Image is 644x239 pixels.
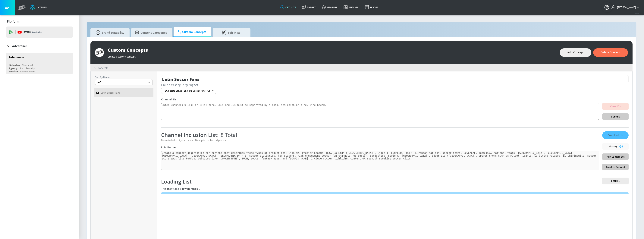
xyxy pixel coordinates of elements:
div: Create a custom concept [108,53,556,58]
div: LLM Runner [161,146,599,149]
span: Loading List [161,178,192,185]
a: Atrium [30,5,47,10]
div: Atrium [36,6,47,9]
div: Linked as: [9,64,20,67]
span: Delete Concept [601,50,620,55]
p: Sort By Name [95,75,153,79]
a: Analyze [341,1,362,14]
span: 8 Total [219,131,237,138]
div: Vertical: [9,70,18,73]
div: Entertainment [20,70,35,73]
p: Advertiser [12,44,27,48]
div: TBC Sports 2H'25 - SL Core Soccer Fans - CT [161,88,216,94]
div: Link an existing Targeting Set [161,83,629,87]
div: This may take a few minutes... [161,187,629,190]
span: Clear IDs [605,104,626,108]
span: Content Categories [135,28,167,37]
a: Target [299,1,319,14]
div: Advertiser [6,41,73,51]
div: Channel IDs [161,98,629,101]
div: Below is the list of your channel IDs applied to the LLM prompt. [161,139,599,142]
span: v 4.22.2 [635,12,640,14]
button: Open Resource Center [602,2,612,12]
button: Delete Concept [593,48,628,57]
button: Cancel [602,178,629,184]
div: A-Z [95,79,153,85]
p: DV360: [24,30,42,34]
span: Brand Suitability [94,28,124,37]
div: Telemundo [22,64,34,67]
button: Clear IDs [602,103,629,110]
button: Add Concept [560,48,591,57]
div: Concepts [94,66,108,70]
a: Latin Soccer Fans [94,88,153,97]
span: Custom Concepts [177,27,206,36]
div: DV360: Youtube [6,27,73,38]
span: Cancel [605,179,626,183]
button: [PERSON_NAME] [611,5,640,10]
div: TelemundoLinked as:TelemundoAgency:Spark FoundryVertical:Entertainment [6,53,73,74]
span: login as: justin.nim@zefr.com [616,6,636,9]
span: Latin Soccer Fans [101,90,120,95]
a: optimize [277,1,299,14]
span: Zefr Max [217,28,245,37]
textarea: Create a concept description for content that describes these types of productions: Liga MX, Prem... [161,151,599,170]
span: Concepts [98,66,108,70]
div: Telemundo [9,55,24,59]
div: Agency: [9,67,18,70]
a: Report [362,1,381,14]
div: Platform [6,16,73,27]
a: measure [319,1,341,14]
p: Youtube [32,30,42,34]
p: Platform [7,19,20,24]
span: Add Concept [567,50,584,55]
div: Channel Inclusion List: [161,131,599,138]
div: Spark Foundry [20,67,35,70]
div: Custom Concepts [108,47,556,53]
